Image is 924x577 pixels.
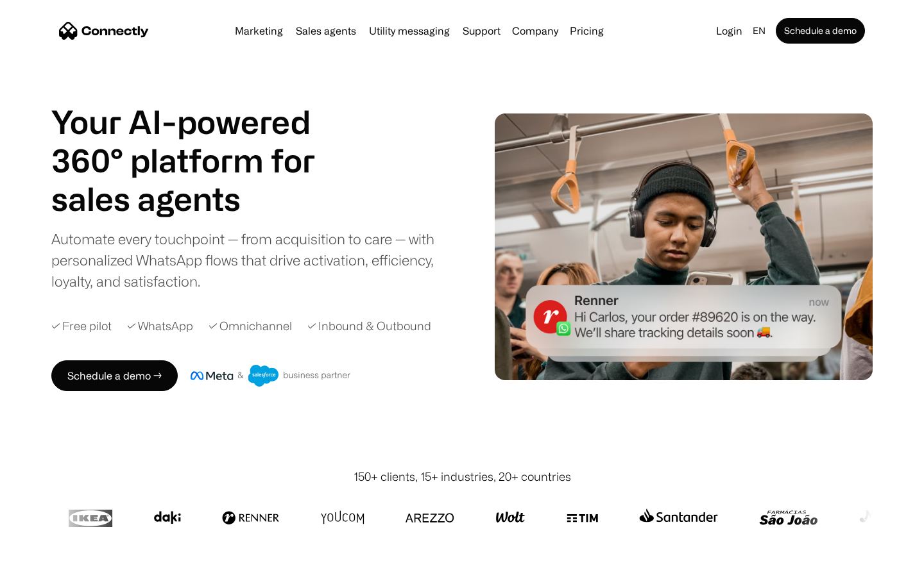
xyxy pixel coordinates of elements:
[565,26,609,36] a: Pricing
[26,555,77,573] ul: Language list
[748,22,773,40] div: en
[51,317,112,335] div: ✓ Free pilot
[51,360,178,391] a: Schedule a demo →
[51,228,456,292] div: Automate every touchpoint — from acquisition to care — with personalized WhatsApp flows that driv...
[364,26,455,36] a: Utility messaging
[458,26,506,36] a: Support
[307,317,431,335] div: ✓ Inbound & Outbound
[51,180,346,218] div: 1 of 4
[354,468,571,485] div: 150+ clients, 15+ industries, 20+ countries
[51,180,346,218] div: carousel
[776,18,865,44] a: Schedule a demo
[209,317,292,335] div: ✓ Omnichannel
[13,553,77,573] aside: Language selected: English
[59,21,149,40] a: home
[51,103,346,180] h1: Your AI-powered 360° platform for
[753,22,766,40] div: en
[230,26,288,36] a: Marketing
[291,26,361,36] a: Sales agents
[51,180,346,218] h1: sales agents
[512,22,558,40] div: Company
[191,365,351,387] img: Meta and Salesforce business partner badge.
[508,22,562,40] div: Company
[127,317,193,335] div: ✓ WhatsApp
[711,22,748,40] a: Login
